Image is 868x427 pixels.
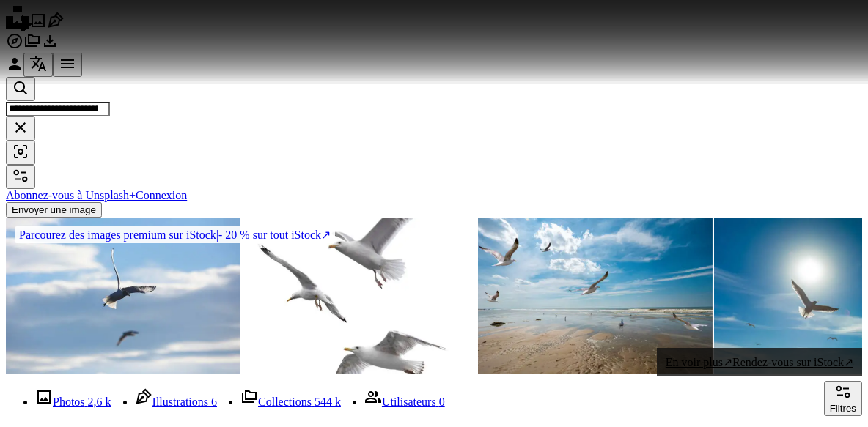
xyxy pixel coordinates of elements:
a: Photos [29,19,47,31]
span: En voir plus ↗ [666,356,732,368]
span: 0 [439,396,445,408]
img: Seagull flying in cloudy sky [6,218,240,374]
button: Effacer [6,116,35,141]
a: Abonnez-vous à Unsplash+ [6,189,136,201]
a: Utilisateurs 0 [364,396,445,408]
span: Parcourez des images premium sur iStock | [19,229,218,241]
img: Flying mer gulls [242,218,477,374]
span: 2,6 k [88,396,111,408]
a: Illustrations 6 [135,396,217,408]
button: Filtres [824,381,862,416]
a: Historique de téléchargement [41,40,59,52]
a: Connexion / S’inscrire [6,62,23,75]
a: Accueil — Unsplash [6,19,29,31]
a: Parcourez des images premium sur iStock|- 20 % sur tout iStock↗ [6,218,344,252]
div: - 20 % sur tout iStock ↗ [15,226,335,243]
img: Goélands argentés sur la plage de Katwijk en mer du Nord [478,218,713,374]
button: Menu [53,53,82,77]
button: Recherche de visuels [6,141,35,165]
a: Illustrations [47,19,65,31]
span: Rendez-vous sur iStock ↗ [732,356,853,368]
a: Photos 2,6 k [35,396,111,408]
a: En voir plus↗Rendez-vous sur iStock↗ [657,348,862,376]
span: 6 [211,396,217,408]
button: Envoyer une image [6,202,102,218]
span: 544 k [315,396,341,408]
button: Filtres [6,165,35,189]
a: Explorer [6,40,23,52]
a: Collections [23,40,41,52]
a: Connexion [136,189,187,201]
form: Rechercher des visuels sur tout le site [6,77,862,165]
a: Collections 544 k [240,396,341,408]
button: Rechercher sur Unsplash [6,77,35,101]
button: Langue [23,53,53,77]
